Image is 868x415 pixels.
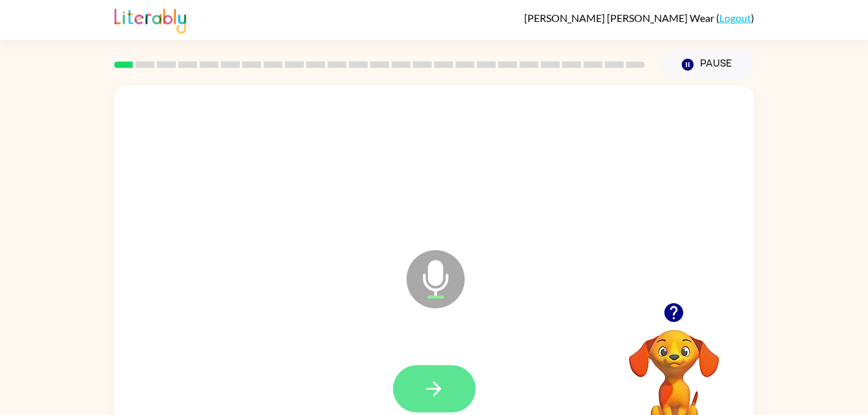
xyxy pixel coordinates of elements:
a: Logout [719,12,751,24]
img: Literably [114,5,186,34]
div: ( ) [524,12,754,24]
button: Pause [661,50,754,80]
span: [PERSON_NAME] [PERSON_NAME] Wear [524,12,716,24]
